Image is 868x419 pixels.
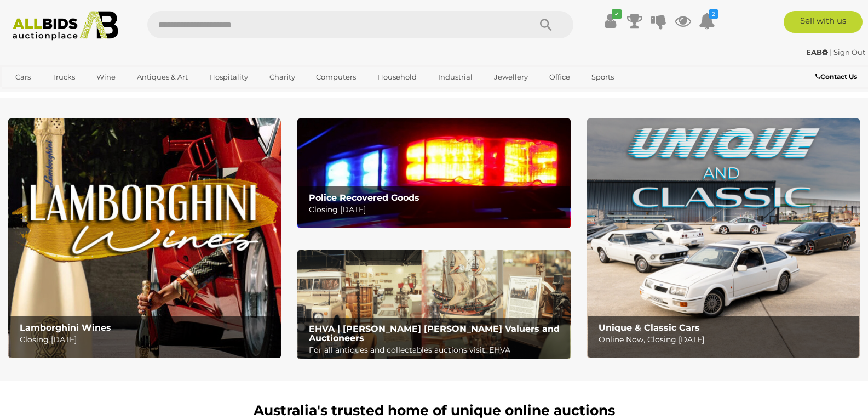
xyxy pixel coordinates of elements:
a: Office [542,68,577,86]
a: Sell with us [784,11,862,33]
a: Unique & Classic Cars Unique & Classic Cars Online Now, Closing [DATE] [587,118,860,358]
i: ✔ [612,9,622,19]
a: Cars [8,68,38,86]
span: | [830,48,832,56]
p: Closing [DATE] [20,333,275,347]
a: Antiques & Art [130,68,195,86]
a: Household [370,68,424,86]
b: Police Recovered Goods [309,192,419,203]
a: Industrial [431,68,480,86]
img: Police Recovered Goods [297,118,570,228]
a: EHVA | Evans Hastings Valuers and Auctioneers EHVA | [PERSON_NAME] [PERSON_NAME] Valuers and Auct... [297,250,570,360]
a: 2 [699,11,715,31]
a: Jewellery [487,68,535,86]
img: Lamborghini Wines [8,118,281,358]
a: EAB [806,48,830,56]
a: Hospitality [202,68,255,86]
i: 2 [709,9,718,19]
a: Sports [584,68,621,86]
b: Unique & Classic Cars [599,322,700,333]
b: Lamborghini Wines [20,322,111,333]
img: EHVA | Evans Hastings Valuers and Auctioneers [297,250,570,360]
a: [GEOGRAPHIC_DATA] [8,87,100,105]
img: Unique & Classic Cars [587,118,860,358]
a: Charity [262,68,302,86]
a: Lamborghini Wines Lamborghini Wines Closing [DATE] [8,118,281,358]
h1: Australia's trusted home of unique online auctions [14,403,854,418]
img: Allbids.com.au [7,11,124,41]
p: For all antiques and collectables auctions visit: EHVA [309,343,565,357]
a: Wine [89,68,123,86]
b: Contact Us [815,72,857,81]
p: Closing [DATE] [309,203,565,217]
a: Computers [309,68,363,86]
a: Trucks [45,68,82,86]
a: Sign Out [833,48,865,56]
a: Contact Us [815,71,860,83]
p: Online Now, Closing [DATE] [599,333,854,347]
strong: EAB [806,48,828,56]
a: ✔ [602,11,619,31]
button: Search [519,11,573,38]
a: Police Recovered Goods Police Recovered Goods Closing [DATE] [297,118,570,228]
b: EHVA | [PERSON_NAME] [PERSON_NAME] Valuers and Auctioneers [309,324,560,344]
